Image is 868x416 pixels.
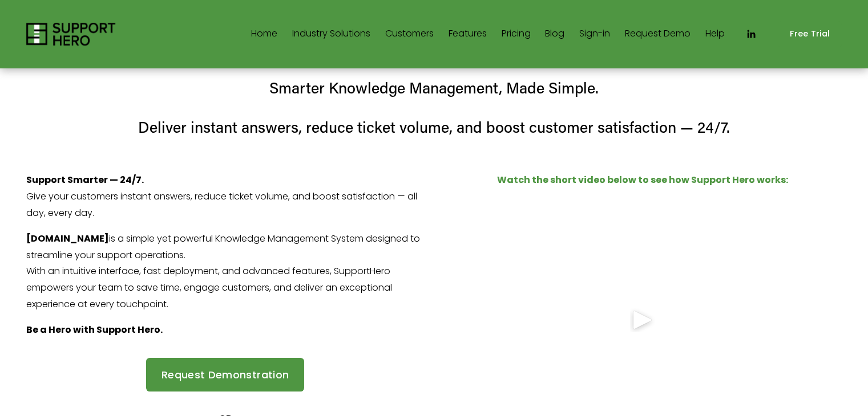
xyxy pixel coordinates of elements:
a: Home [251,25,277,43]
p: Give your customers instant answers, reduce ticket volume, and boost satisfaction — all day, ever... [26,172,425,221]
a: Blog [545,25,564,43]
a: Features [449,25,487,43]
a: folder dropdown [292,25,370,43]
img: Support Hero [26,23,116,46]
p: is a simple yet powerful Knowledge Management System designed to streamline your support operatio... [26,231,425,313]
h4: Smarter Knowledge Management, Made Simple. [26,78,842,99]
a: Help [705,25,725,43]
strong: Support Smarter — 24/7. [26,173,144,186]
a: Free Trial [778,21,842,48]
strong: [DOMAIN_NAME] [26,232,109,245]
strong: Watch the short video below to see how Support Hero works: [497,173,788,186]
strong: Be a Hero with Support Hero. [26,323,163,336]
a: Request Demo [625,25,691,43]
a: Sign-in [579,25,610,43]
div: Play [629,306,656,333]
a: Pricing [502,25,531,43]
span: Industry Solutions [292,26,370,42]
h4: Deliver instant answers, reduce ticket volume, and boost customer satisfaction — 24/7. [26,117,842,138]
a: Request Demonstration [146,358,304,391]
a: LinkedIn [745,28,757,40]
a: Customers [385,25,434,43]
